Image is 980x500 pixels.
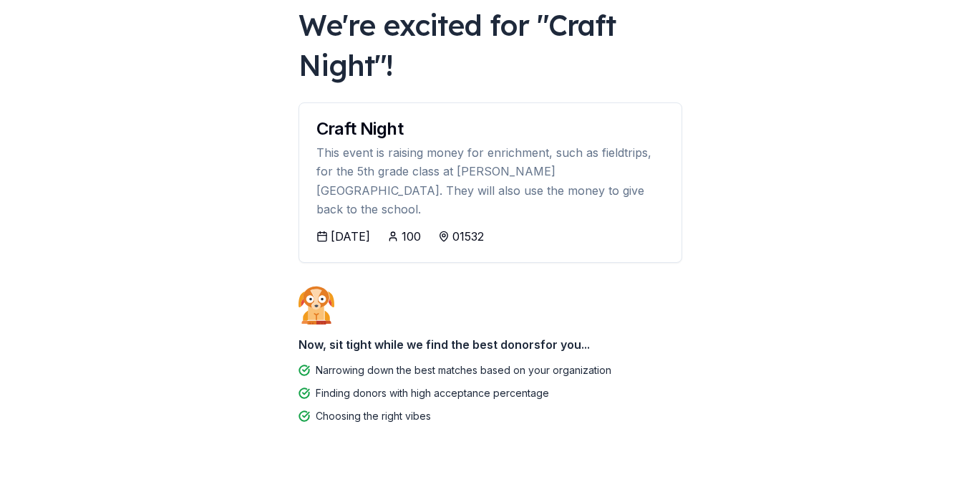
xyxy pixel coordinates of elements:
div: Now, sit tight while we find the best donors for you... [299,330,682,359]
div: Choosing the right vibes [316,408,431,425]
div: Craft Night [316,120,664,138]
div: 100 [402,228,421,245]
div: Finding donors with high acceptance percentage [316,385,549,402]
img: Dog waiting patiently [299,286,334,324]
div: Narrowing down the best matches based on your organization [316,362,611,379]
div: We're excited for " Craft Night "! [299,5,682,85]
div: [DATE] [331,228,370,245]
div: 01532 [452,228,484,245]
div: This event is raising money for enrichment, such as fieldtrips, for the 5th grade class at [PERSO... [316,143,664,219]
